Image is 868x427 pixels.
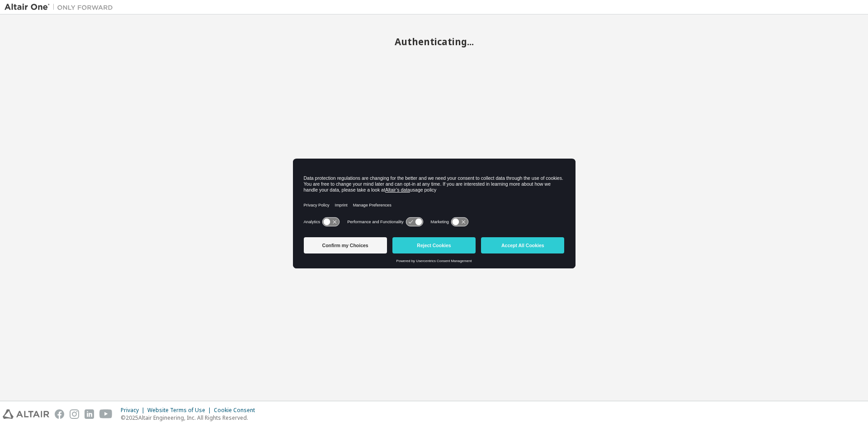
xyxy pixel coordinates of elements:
[5,3,118,12] img: Altair One
[5,36,863,47] h2: Authenticating...
[99,409,113,419] img: youtube.svg
[70,409,79,419] img: instagram.svg
[147,407,214,414] div: Website Terms of Use
[3,409,49,419] img: altair_logo.svg
[85,409,94,419] img: linkedin.svg
[55,409,64,419] img: facebook.svg
[121,407,147,414] div: Privacy
[121,414,260,422] p: © 2025 Altair Engineering, Inc. All Rights Reserved.
[214,407,260,414] div: Cookie Consent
